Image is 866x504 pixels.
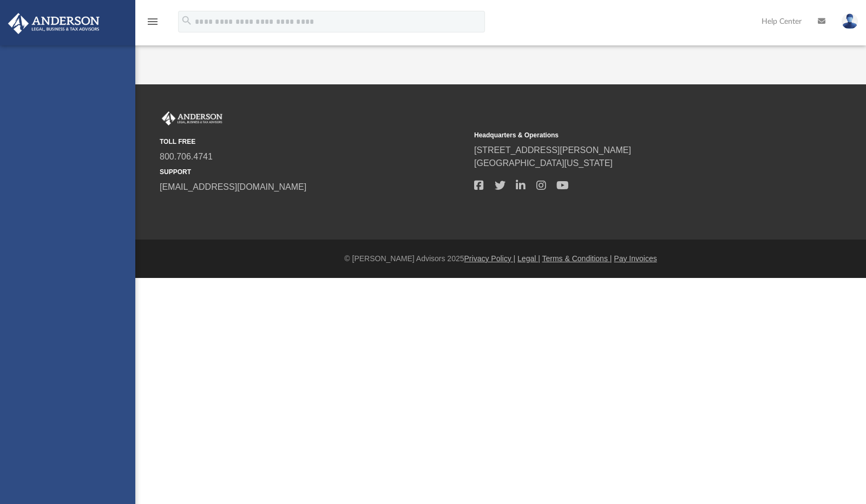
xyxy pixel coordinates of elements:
small: SUPPORT [160,167,467,177]
a: [STREET_ADDRESS][PERSON_NAME] [474,145,631,155]
a: Privacy Policy | [464,254,516,263]
img: Anderson Advisors Platinum Portal [5,13,103,34]
div: © [PERSON_NAME] Advisors 2025 [135,253,866,264]
a: Terms & Conditions | [542,254,612,263]
a: menu [146,21,159,28]
a: [EMAIL_ADDRESS][DOMAIN_NAME] [160,182,306,191]
i: search [181,15,193,26]
img: User Pic [842,14,858,29]
a: Legal | [517,254,540,263]
a: 800.706.4741 [160,152,213,161]
img: Anderson Advisors Platinum Portal [160,111,225,125]
i: menu [146,15,159,28]
a: [GEOGRAPHIC_DATA][US_STATE] [474,158,613,168]
small: TOLL FREE [160,137,467,147]
a: Pay Invoices [614,254,657,263]
small: Headquarters & Operations [474,130,781,140]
